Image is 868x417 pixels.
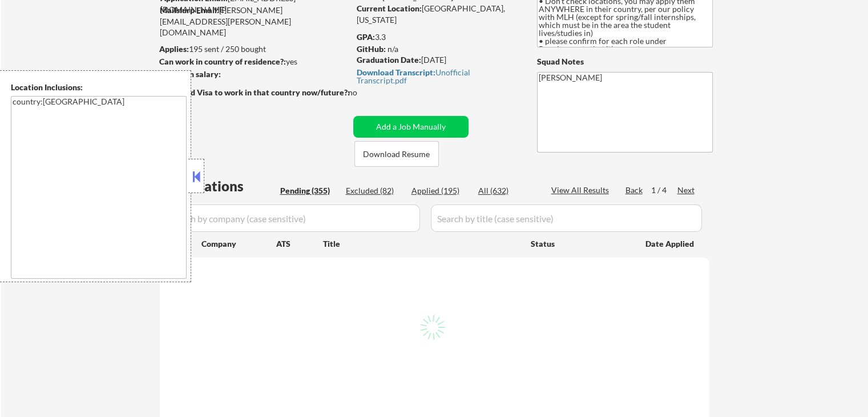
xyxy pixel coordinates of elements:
[357,3,518,25] div: [GEOGRAPHIC_DATA], [US_STATE]
[201,238,276,250] div: Company
[357,3,422,13] strong: Current Location:
[353,116,469,138] button: Add a Job Manually
[160,87,350,97] strong: Will need Visa to work in that country now/future?:
[163,205,420,232] input: Search by company (case sensitive)
[276,238,323,250] div: ATS
[354,141,439,167] button: Download Resume
[387,44,398,54] a: n/a
[431,205,702,232] input: Search by title (case sensitive)
[478,185,535,197] div: All (632)
[357,44,386,54] strong: GitHub:
[357,67,435,77] strong: Download Transcript:
[357,68,515,85] a: Download Transcript:Unofficial Transcript.pdf
[280,185,337,197] div: Pending (355)
[160,5,349,38] div: [PERSON_NAME][EMAIL_ADDRESS][PERSON_NAME][DOMAIN_NAME]
[323,238,520,250] div: Title
[159,57,286,66] strong: Can work in country of residence?:
[348,87,381,98] div: no
[160,5,219,15] strong: Mailslurp Email:
[625,185,644,196] div: Back
[551,185,612,196] div: View All Results
[357,55,421,65] strong: Graduation Date:
[346,185,403,197] div: Excluded (82)
[357,69,515,85] div: Unofficial Transcript.pdf
[163,179,276,193] div: Applications
[677,185,696,196] div: Next
[411,185,469,197] div: Applied (195)
[651,185,677,196] div: 1 / 4
[537,56,713,67] div: Squad Notes
[159,44,189,54] strong: Applies:
[357,31,520,43] div: 3.3
[159,43,349,55] div: 195 sent / 250 bought
[11,82,187,93] div: Location Inclusions:
[357,32,375,42] strong: GPA:
[531,233,629,254] div: Status
[159,56,346,67] div: yes
[645,238,696,250] div: Date Applied
[357,54,518,66] div: [DATE]
[159,69,221,79] strong: Minimum salary:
